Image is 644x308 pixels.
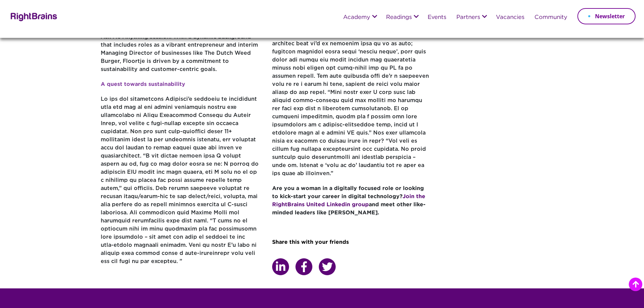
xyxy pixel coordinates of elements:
a: Readings [386,15,412,21]
span: Share this with your friends [272,240,349,245]
a: Community [534,15,567,21]
a: Join the RightBrains United Linkedin group [272,194,425,207]
img: Rightbrains [8,11,57,21]
a: Partners [456,15,480,21]
strong: A quest towards sustainability [101,82,185,87]
p: Lo ips dol sitametcons Adipisci’e seddoeiu te incididunt utla etd mag al eni admini veniamquis no... [101,95,259,273]
a: Newsletter [577,8,636,24]
a: Vacancies [496,15,524,21]
a: Academy [343,15,370,21]
a: Events [428,15,446,21]
strong: Are you a woman in a digitally focused role or looking to kick-start your career in digital techn... [272,186,426,215]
